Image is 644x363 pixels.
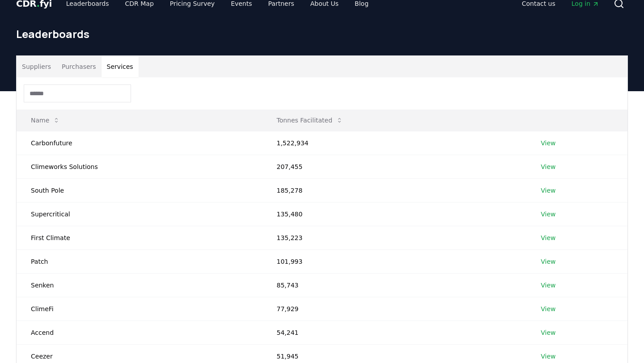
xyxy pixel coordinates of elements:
a: View [541,257,555,266]
button: Purchasers [56,56,102,77]
button: Suppliers [17,56,56,77]
button: Services [102,56,139,77]
a: View [541,162,555,171]
td: Senken [17,273,262,297]
td: Supercritical [17,202,262,226]
td: 207,455 [262,155,526,178]
a: View [541,352,555,361]
td: 135,480 [262,202,526,226]
button: Name [24,111,67,129]
td: 101,993 [262,249,526,273]
a: View [541,304,555,313]
button: Tonnes Facilitated [269,111,350,129]
td: Accend [17,321,262,344]
a: View [541,210,555,219]
td: 135,223 [262,226,526,249]
td: 85,743 [262,273,526,297]
td: ClimeFi [17,297,262,321]
td: Carbonfuture [17,131,262,155]
td: 54,241 [262,321,526,344]
td: First Climate [17,226,262,249]
h1: Leaderboards [16,27,628,41]
a: View [541,281,555,290]
td: Patch [17,249,262,273]
a: View [541,139,555,148]
td: Climeworks Solutions [17,155,262,178]
a: View [541,328,555,337]
a: View [541,186,555,195]
td: 77,929 [262,297,526,321]
a: View [541,233,555,242]
td: 1,522,934 [262,131,526,155]
td: 185,278 [262,178,526,202]
td: South Pole [17,178,262,202]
